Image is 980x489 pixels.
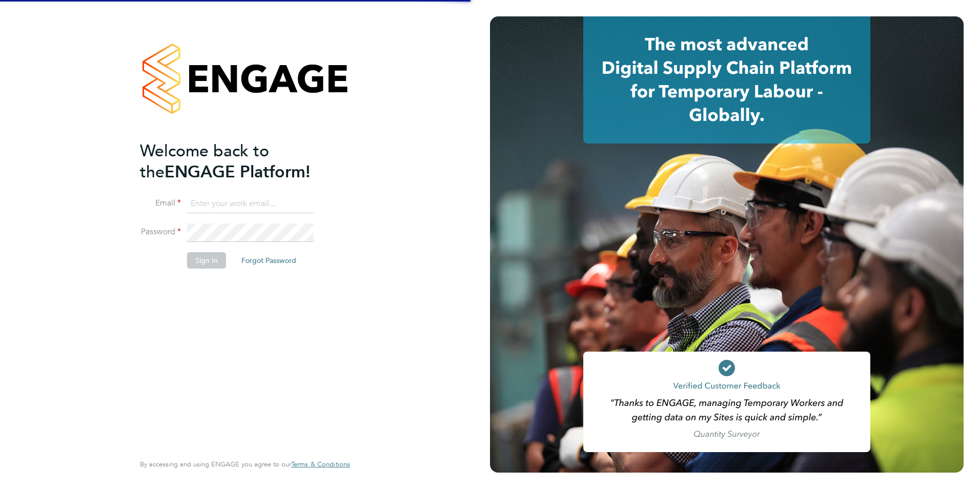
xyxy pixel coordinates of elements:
h2: ENGAGE Platform! [140,140,340,182]
a: Terms & Conditions [291,460,350,468]
span: Welcome back to the [140,141,269,182]
button: Forgot Password [233,252,304,269]
input: Enter your work email... [187,195,314,213]
span: By accessing and using ENGAGE you agree to our [140,460,350,468]
label: Email [140,198,181,209]
button: Sign In [187,252,226,269]
label: Password [140,227,181,237]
